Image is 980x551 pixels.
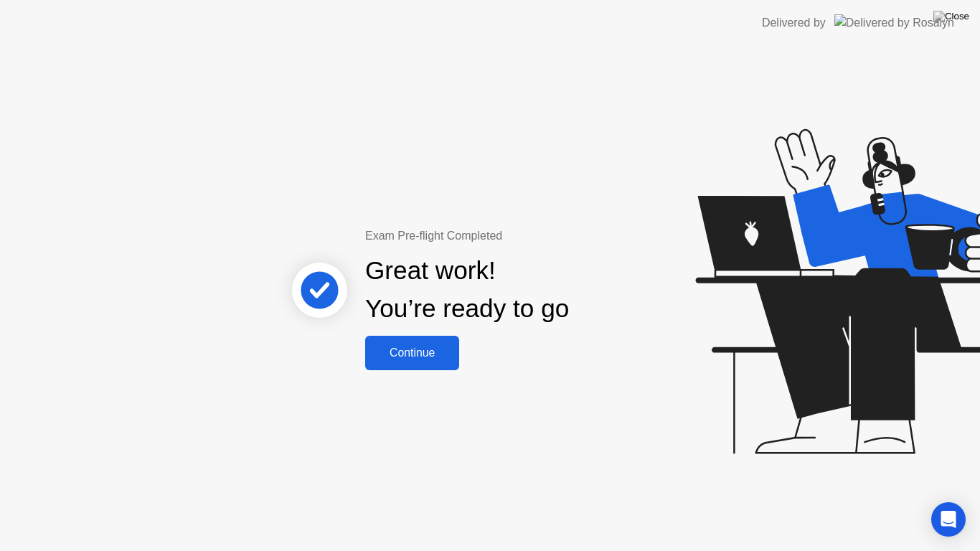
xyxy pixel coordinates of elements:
[762,14,826,32] div: Delivered by
[365,252,569,328] div: Great work! You’re ready to go
[365,336,459,370] button: Continue
[365,227,661,245] div: Exam Pre-flight Completed
[369,347,455,359] div: Continue
[931,502,966,537] div: Open Intercom Messenger
[834,14,954,31] img: Delivered by Rosalyn
[933,11,969,22] img: Close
